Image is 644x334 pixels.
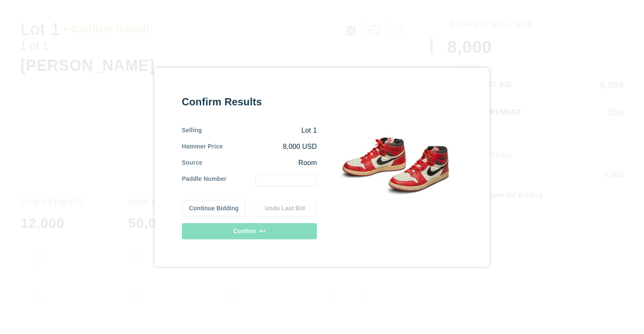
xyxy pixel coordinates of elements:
[182,174,227,186] div: Paddle Number
[182,126,202,135] div: Selling
[223,142,317,151] div: 8,000 USD
[182,95,317,109] div: Confirm Results
[182,142,223,151] div: Hammer Price
[253,200,317,216] button: Undo Last Bid
[182,158,203,168] div: Source
[202,126,317,135] div: Lot 1
[202,158,317,168] div: Room
[182,200,246,216] button: Continue Bidding
[182,223,317,239] button: Confirm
